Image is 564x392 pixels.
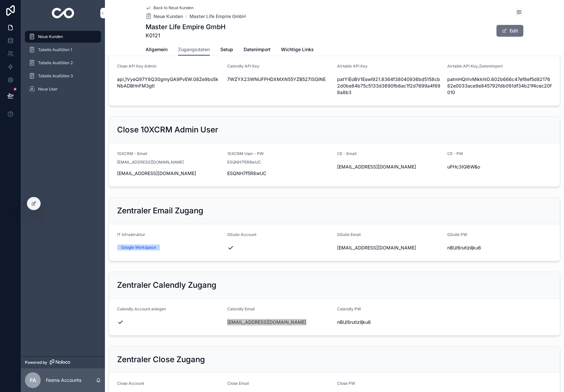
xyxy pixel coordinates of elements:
[447,151,463,156] span: CE - PW
[117,160,184,165] span: [EMAIL_ADDRESS][DOMAIN_NAME]
[337,381,355,386] span: Close PW
[447,232,467,237] span: GSuite PW
[25,83,101,95] a: Neue User
[337,76,442,96] span: patYIEoBV1EswI921.8364f38040936bd5158cb2d0be84b75c5133d3690fb6ac1f2d7699a4f898a8b3
[117,306,166,311] span: Calendly Account anlegen
[337,151,356,156] span: CE - Email
[146,31,226,39] span: K0121
[146,44,168,57] a: Allgemein
[117,354,205,365] h2: Zentraler Close Zugang
[153,13,183,20] span: Neue Kunden
[337,64,368,69] span: Airtable API Key
[281,44,314,57] a: Wichtige Links
[121,245,156,250] div: Google Workspace
[52,8,74,18] img: App logo
[227,306,255,311] span: Calendly Email
[337,245,442,251] span: [EMAIL_ADDRESS][DOMAIN_NAME]
[46,377,81,383] p: Fesma Accounts
[38,34,63,39] span: Neue Kunden
[38,87,58,92] span: Neue User
[25,31,101,43] a: Neue Kunden
[220,46,233,53] span: Setup
[337,319,442,325] span: nBU/6rutiziljku6
[227,160,261,165] span: ESQNH7f5R8wUC
[447,64,503,69] span: Airtable API Key_Datenimport
[117,64,156,69] span: Close API Key Admin
[227,170,332,177] span: ESQNH7f5R8wUC
[25,57,101,69] a: Tabelle Ausfüllen 2
[25,360,47,365] span: Powered by
[178,44,210,56] a: Zugangsdaten
[447,164,552,170] span: uPHc3IGl6W&o
[38,47,72,52] span: Tabelle Ausfüllen 1
[38,60,73,66] span: Tabelle Ausfüllen 2
[190,13,246,20] a: Master Life Empire GmbH
[117,125,218,135] h2: Close 10XCRM Admin User
[220,44,233,57] a: Setup
[244,44,271,57] a: Datenimport
[447,76,552,96] span: patmHQIrIvMikkhIO.602b666c47ef8ef5d8217682e0033ace9e845792fdb091df34b21f4cec20f010
[146,22,226,31] h1: Master Life Empire GmbH
[117,232,145,237] span: IT Infrastruktur
[227,381,249,386] span: Close Email
[25,44,101,56] a: Tabelle Ausfüllen 1
[281,46,314,53] span: Wichtige Links
[178,46,210,53] span: Zugangsdaten
[21,26,105,104] div: scrollable content
[337,164,442,170] span: [EMAIL_ADDRESS][DOMAIN_NAME]
[117,381,144,386] span: Close Account
[117,280,216,290] h2: Zentraler Calendly Zugang
[117,151,147,156] span: 10XCRM - Email
[117,206,203,216] h2: Zentraler Email Zugang
[146,13,183,20] a: Neue Kunden
[227,319,332,325] span: [EMAIL_ADDRESS][DOMAIN_NAME]
[21,356,105,368] a: Powered by
[117,76,222,89] span: api_1VyeQ97Y8Q30gmyGA9PvEW.08Ze9bo5kNbADBHnFM3gtl
[117,170,222,177] span: [EMAIL_ADDRESS][DOMAIN_NAME]
[337,232,361,237] span: GSuite Email
[146,5,193,10] a: Back to Neue Kunden
[153,5,193,10] span: Back to Neue Kunden
[244,46,271,53] span: Datenimport
[30,376,36,384] span: FA
[227,64,259,69] span: Calendly API Key
[25,70,101,82] a: Tabelle Ausfüllen 3
[38,73,73,79] span: Tabelle Ausfüllen 3
[337,306,361,311] span: Calendly PW
[227,151,264,156] span: 10XCRM User - PW
[227,232,256,237] span: GSuite Account
[447,245,552,251] span: nBU/6rutiziljku6
[496,25,523,37] button: Edit
[227,76,332,83] span: 7WZYX23WNUFPHDXMXN55YZB527ISGINE
[146,46,168,53] span: Allgemein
